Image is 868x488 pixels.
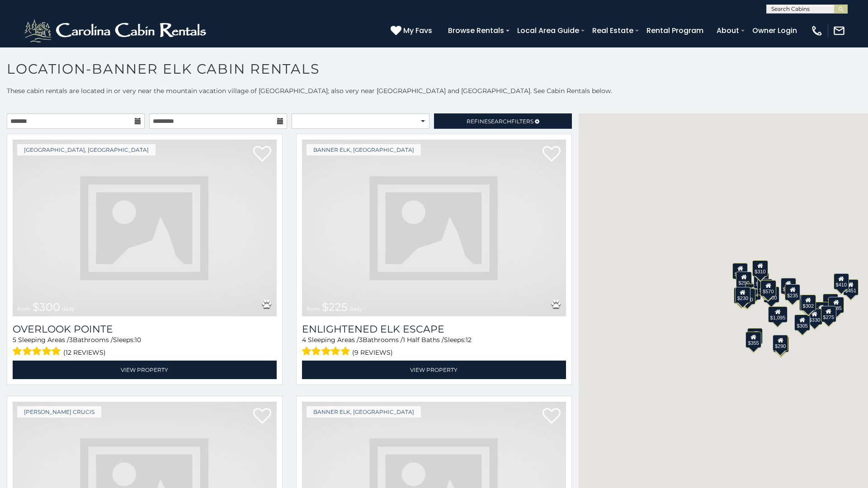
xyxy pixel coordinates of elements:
[434,113,572,129] a: RefineSearchFilters
[833,24,845,37] img: mail-regular-white.png
[33,300,60,314] span: $300
[253,145,271,164] a: Add to favorites
[542,407,561,426] a: Add to favorites
[349,305,362,312] span: daily
[391,25,434,37] a: My Favs
[757,279,773,295] div: $460
[13,361,277,379] a: View Property
[62,305,75,312] span: daily
[799,295,815,311] div: $275
[752,260,768,276] div: $310
[69,336,73,344] span: 3
[13,335,277,358] div: Sleeping Areas / Bathrooms / Sleeps:
[135,336,141,344] span: 10
[302,335,566,358] div: Sleeping Areas / Bathrooms / Sleeps:
[253,407,271,426] a: Add to favorites
[13,140,277,316] img: dummy-image.jpg
[443,23,509,38] a: Browse Rentals
[322,300,348,314] span: $225
[732,263,748,279] div: $720
[13,336,16,344] span: 5
[542,145,561,164] a: Add to favorites
[773,334,788,351] div: $290
[781,278,796,294] div: $235
[712,23,744,38] a: About
[302,361,566,379] a: View Property
[823,293,838,310] div: $400
[488,118,511,125] span: Search
[467,118,533,125] span: Refine Filters
[745,331,761,347] div: $355
[13,323,277,335] a: Overlook Pointe
[17,406,101,418] a: [PERSON_NAME] Crucis
[302,336,306,344] span: 4
[843,279,859,295] div: $451
[17,305,31,312] span: from
[302,323,566,335] a: Enlightened Elk Escape
[747,328,763,344] div: $225
[748,23,802,38] a: Owner Login
[17,144,156,155] a: [GEOGRAPHIC_DATA], [GEOGRAPHIC_DATA]
[642,23,708,38] a: Rental Program
[785,284,800,300] div: $235
[513,23,584,38] a: Local Area Guide
[801,294,816,310] div: $302
[307,406,421,418] a: Banner Elk, [GEOGRAPHIC_DATA]
[807,309,822,325] div: $330
[403,25,432,36] span: My Favs
[23,17,210,44] img: White-1-2.png
[828,296,844,313] div: $485
[760,280,776,296] div: $570
[13,140,277,316] a: from $300 daily
[352,347,393,358] span: (9 reviews)
[302,140,566,316] a: from $225 daily
[834,273,849,290] div: $410
[814,301,829,318] div: $400
[773,336,788,352] div: $350
[734,287,749,304] div: $305
[754,272,769,288] div: $535
[359,336,363,344] span: 3
[821,305,836,322] div: $275
[403,336,444,344] span: 1 Half Baths /
[768,306,788,323] div: $1,095
[764,286,779,303] div: $300
[794,314,810,330] div: $305
[63,347,106,358] span: (12 reviews)
[745,284,760,300] div: $424
[735,286,750,303] div: $230
[811,24,823,37] img: phone-regular-white.png
[307,305,320,312] span: from
[307,144,421,155] a: Banner Elk, [GEOGRAPHIC_DATA]
[302,140,566,316] img: dummy-image.jpg
[588,23,638,38] a: Real Estate
[466,336,472,344] span: 12
[740,288,755,305] div: $250
[736,272,751,288] div: $290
